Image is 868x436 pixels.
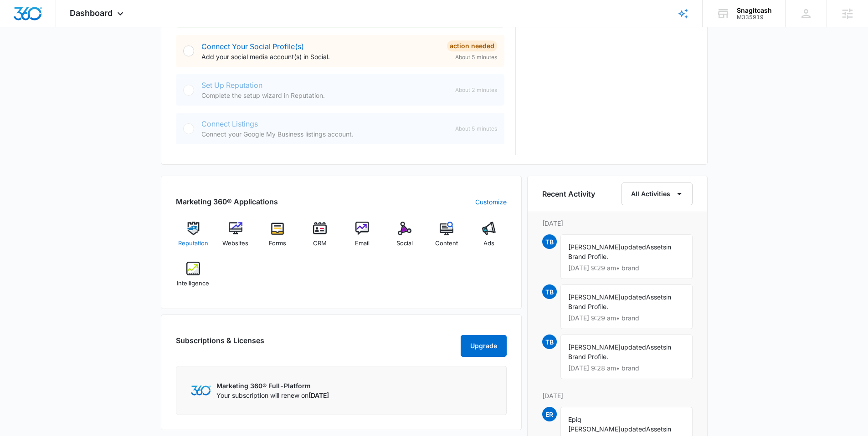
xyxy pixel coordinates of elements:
[178,239,208,248] span: Reputation
[201,52,440,61] p: Add your social media account(s) in Social.
[201,129,448,139] p: Connect your Google My Business listings account.
[646,293,666,301] span: Assets
[475,197,507,207] a: Customize
[646,343,666,351] span: Assets
[260,222,295,254] a: Forms
[222,239,248,248] span: Websites
[737,14,772,20] div: account id
[542,218,693,228] p: [DATE]
[177,279,209,288] span: Intelligence
[447,41,497,51] div: Action Needed
[568,243,621,251] span: [PERSON_NAME]
[542,188,595,199] h6: Recent Activity
[216,381,329,390] p: Marketing 360® Full-Platform
[621,183,693,205] button: All Activities
[568,416,621,433] span: Epiq [PERSON_NAME]
[176,335,264,353] h2: Subscriptions & Licenses
[216,390,329,400] p: Your subscription will renew on
[646,243,666,251] span: Assets
[646,425,666,433] span: Assets
[542,234,557,249] span: TB
[455,125,497,133] span: About 5 minutes
[621,243,646,251] span: updated
[542,391,693,401] p: [DATE]
[542,407,557,421] span: ER
[455,53,497,61] span: About 5 minutes
[461,335,507,357] button: Upgrade
[542,284,557,299] span: TB
[472,222,507,254] a: Ads
[345,222,380,254] a: Email
[387,222,422,254] a: Social
[218,222,253,254] a: Websites
[737,7,772,14] div: account name
[308,391,329,399] span: [DATE]
[568,265,685,271] p: [DATE] 9:29 am • brand
[568,343,621,351] span: [PERSON_NAME]
[621,343,646,351] span: updated
[568,293,621,301] span: [PERSON_NAME]
[568,315,685,321] p: [DATE] 9:29 am • brand
[191,385,211,395] img: Marketing 360 Logo
[201,91,448,100] p: Complete the setup wizard in Reputation.
[201,42,304,51] a: Connect Your Social Profile(s)
[303,222,338,254] a: CRM
[176,196,278,207] h2: Marketing 360® Applications
[621,425,646,433] span: updated
[621,293,646,301] span: updated
[455,86,497,94] span: About 2 minutes
[435,239,458,248] span: Content
[70,8,113,18] span: Dashboard
[429,222,464,254] a: Content
[176,222,211,254] a: Reputation
[355,239,370,248] span: Email
[396,239,413,248] span: Social
[176,262,211,294] a: Intelligence
[313,239,327,248] span: CRM
[483,239,494,248] span: Ads
[269,239,286,248] span: Forms
[568,365,685,371] p: [DATE] 9:28 am • brand
[542,335,557,349] span: TB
